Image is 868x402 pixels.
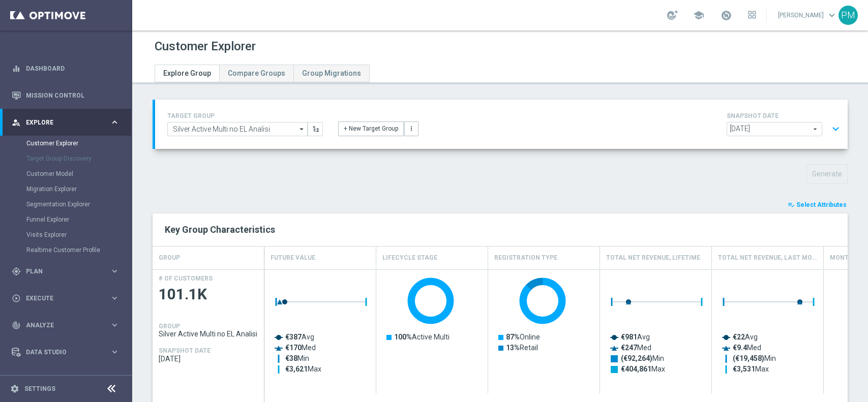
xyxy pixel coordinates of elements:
div: Visits Explorer [26,227,131,242]
text: Med [621,344,651,352]
h4: GROUP [159,249,180,267]
tspan: €9.4 [733,344,747,352]
text: Active Multi [394,333,450,341]
h4: Registration Type [494,249,557,267]
span: 2025-09-21 [159,355,258,363]
h1: Customer Explorer [155,39,256,54]
h4: Total Net Revenue, Lifetime [606,249,700,267]
text: Max [733,365,769,373]
tspan: €3,531 [733,365,755,373]
button: Generate [806,164,848,184]
tspan: €981 [621,333,637,341]
span: Group Migrations [302,69,361,77]
div: Optibot [12,365,119,392]
tspan: €404,861 [621,365,651,373]
tspan: €38 [285,354,297,362]
button: equalizer Dashboard [11,65,120,73]
i: track_changes [12,321,21,330]
div: Funnel Explorer [26,212,131,227]
a: Optibot [26,365,106,392]
i: settings [10,384,19,393]
span: keyboard_arrow_down [826,10,837,21]
span: Select Attributes [796,201,847,208]
span: Analyze [26,322,110,328]
span: Explore Group [163,69,211,77]
text: Retail [506,344,538,352]
h4: TARGET GROUP [167,112,323,119]
i: play_circle_outline [12,294,21,303]
span: Silver Active Multi no EL Analisi [159,330,258,338]
button: Mission Control [11,91,120,100]
div: Realtime Customer Profile [26,242,131,258]
h4: SNAPSHOT DATE [159,347,211,354]
tspan: 13% [506,344,520,352]
div: Segmentation Explorer [26,197,131,212]
div: Customer Explorer [26,136,131,151]
tspan: 87% [506,333,520,341]
button: Data Studio keyboard_arrow_right [11,348,120,356]
tspan: €387 [285,333,302,341]
h4: Total Net Revenue, Last Month [718,249,817,267]
input: Select Existing or Create New [167,122,308,136]
h4: Lifecycle Stage [382,249,437,267]
button: person_search Explore keyboard_arrow_right [11,118,120,127]
tspan: €22 [733,333,745,341]
i: keyboard_arrow_right [110,117,119,127]
tspan: 100% [394,333,412,341]
div: Dashboard [12,55,119,82]
button: more_vert [404,121,418,136]
i: keyboard_arrow_right [110,266,119,276]
text: Avg [733,333,758,341]
text: Med [733,344,761,352]
button: playlist_add_check Select Attributes [787,199,848,210]
i: arrow_drop_down [297,122,307,136]
a: Visits Explorer [26,231,106,239]
div: Data Studio [12,348,110,357]
text: Max [285,365,321,373]
div: TARGET GROUP arrow_drop_down + New Target Group more_vert SNAPSHOT DATE arrow_drop_down expand_more [167,110,835,139]
i: keyboard_arrow_right [110,320,119,330]
button: play_circle_outline Execute keyboard_arrow_right [11,294,120,302]
div: Analyze [12,321,110,330]
div: track_changes Analyze keyboard_arrow_right [11,321,120,329]
div: Explore [12,118,110,127]
span: Plan [26,268,110,274]
a: Dashboard [26,55,119,82]
h4: SNAPSHOT DATE [727,112,844,119]
text: Min [285,354,309,362]
a: Customer Explorer [26,139,106,147]
i: playlist_add_check [788,201,795,208]
tspan: €247 [621,344,637,352]
ul: Tabs [155,65,370,82]
tspan: (€92,264) [621,354,652,363]
span: 101.1K [159,285,258,304]
text: Online [506,333,540,341]
text: Avg [285,333,314,341]
h4: Future Value [271,249,315,267]
span: school [693,10,704,21]
span: Explore [26,119,110,126]
h4: GROUP [159,323,180,330]
a: Migration Explorer [26,185,106,193]
button: gps_fixed Plan keyboard_arrow_right [11,267,120,275]
i: equalizer [12,64,21,73]
i: more_vert [408,125,415,132]
span: Compare Groups [228,69,285,77]
div: Target Group Discovery [26,151,131,166]
button: expand_more [828,119,843,139]
i: keyboard_arrow_right [110,293,119,303]
text: Min [733,354,776,363]
span: Data Studio [26,349,110,355]
a: Segmentation Explorer [26,200,106,208]
div: Plan [12,267,110,276]
i: keyboard_arrow_right [110,347,119,357]
i: lightbulb [12,375,21,384]
span: Execute [26,295,110,301]
div: Mission Control [12,82,119,109]
a: [PERSON_NAME]keyboard_arrow_down [777,8,839,23]
div: Press SPACE to select this row. [153,269,264,394]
